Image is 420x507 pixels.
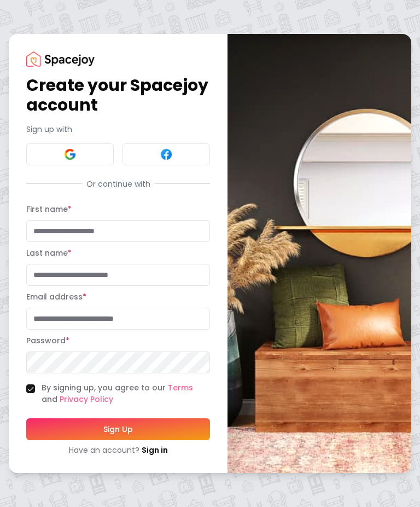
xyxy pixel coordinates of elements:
img: Spacejoy Logo [26,51,95,66]
label: Password [26,335,69,346]
span: Or continue with [82,178,155,189]
p: Sign up with [26,124,210,135]
img: Google signin [63,148,77,161]
img: Facebook signin [160,148,173,161]
label: Last name [26,247,72,258]
a: Terms [168,382,193,393]
button: Sign Up [26,418,210,440]
a: Privacy Policy [60,394,113,405]
div: Have an account? [26,445,210,456]
h1: Create your Spacejoy account [26,76,210,115]
label: First name [26,204,72,215]
a: Sign in [142,445,168,456]
img: banner [227,34,411,473]
label: By signing up, you agree to our and [42,382,210,405]
label: Email address [26,291,86,302]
